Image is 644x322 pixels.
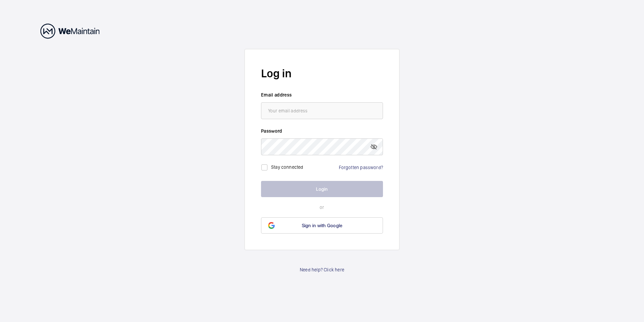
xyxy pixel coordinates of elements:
a: Forgotten password? [339,165,383,170]
label: Email address [261,91,383,98]
h2: Log in [261,65,383,81]
button: Login [261,181,383,197]
a: Need help? Click here [300,266,344,273]
label: Password [261,128,383,134]
label: Stay connected [271,164,303,170]
input: Your email address [261,102,383,119]
span: Sign in with Google [302,223,343,228]
p: or [261,204,383,211]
